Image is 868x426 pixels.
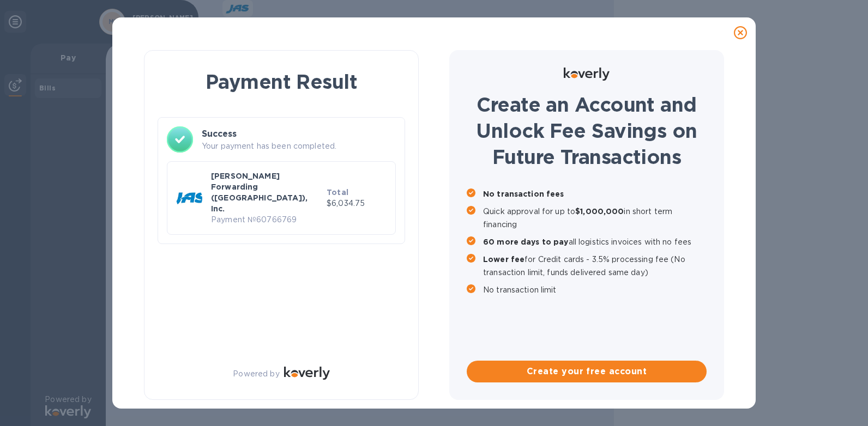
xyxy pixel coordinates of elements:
h1: Create an Account and Unlock Fee Savings on Future Transactions [467,92,707,170]
img: Logo [564,68,610,81]
b: No transaction fees [483,190,564,198]
b: Lower fee [483,255,525,264]
p: Your payment has been completed. [202,141,396,152]
button: Create your free account [467,361,707,382]
p: Quick approval for up to in short term financing [483,205,707,231]
img: Logo [284,367,330,380]
b: $1,000,000 [575,207,624,216]
b: Total [327,188,348,197]
h3: Success [202,127,396,141]
p: [PERSON_NAME] Forwarding ([GEOGRAPHIC_DATA]), Inc. [211,171,322,214]
h1: Payment Result [162,68,401,95]
p: Payment № 60766769 [211,214,322,226]
p: for Credit cards - 3.5% processing fee (No transaction limit, funds delivered same day) [483,253,707,279]
p: No transaction limit [483,283,707,296]
p: Powered by [233,368,279,380]
b: 60 more days to pay [483,238,569,246]
p: $6,034.75 [327,198,387,209]
span: Create your free account [475,365,698,378]
p: all logistics invoices with no fees [483,235,707,248]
